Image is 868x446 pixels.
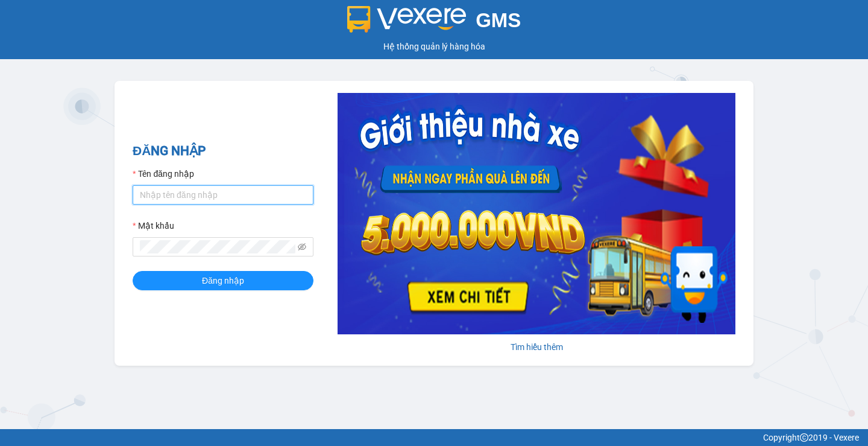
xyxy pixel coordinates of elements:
[133,271,313,290] button: Đăng nhập
[476,9,521,31] span: GMS
[800,433,808,442] span: copyright
[140,240,295,253] input: Mật khẩu
[133,185,313,205] input: Tên đăng nhập
[3,40,865,53] div: Hệ thống quản lý hàng hóa
[133,219,174,232] label: Mật khẩu
[338,93,735,334] img: banner-0
[133,141,313,161] h2: ĐĂNG NHẬP
[338,340,735,354] div: Tìm hiểu thêm
[347,6,467,33] img: logo 2
[9,431,859,444] div: Copyright 2019 - Vexere
[347,18,521,28] a: GMS
[298,243,306,251] span: eye-invisible
[202,274,244,287] span: Đăng nhập
[133,167,194,180] label: Tên đăng nhập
